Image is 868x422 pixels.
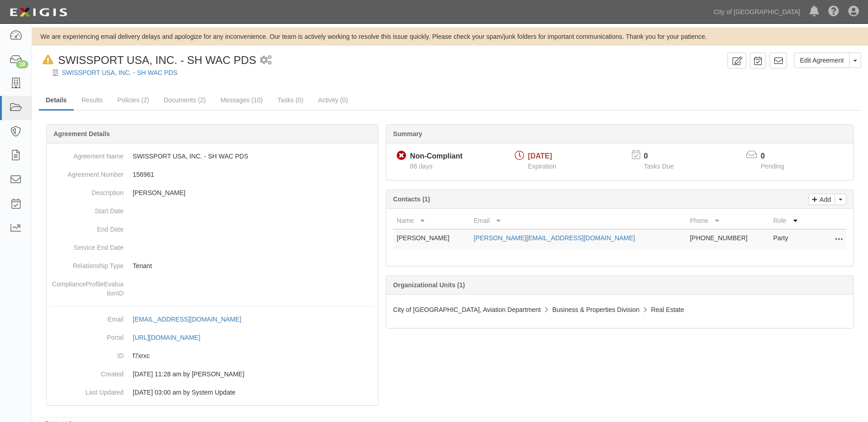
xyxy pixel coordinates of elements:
[214,91,270,109] a: Messages (10)
[50,147,124,161] dt: Agreement Name
[50,347,124,360] dt: ID
[16,60,28,69] div: 18
[50,328,124,342] dt: Portal
[50,347,374,365] dd: f7xrxc
[7,4,70,21] img: logo-5460c22ac91f19d4615b14bd174203de0afe785f0fc80cf4dbbc73dc1793850b.png
[75,91,110,109] a: Results
[50,257,124,270] dt: Relationship Type
[552,306,640,313] span: Business & Properties Division
[528,152,552,160] span: [DATE]
[39,53,256,68] div: SWISSPORT USA, INC. - SH WAC PDS
[770,229,810,250] td: Party
[686,212,770,229] th: Phone
[43,55,54,65] i: In Default since 06/21/2025
[393,212,470,229] th: Name
[133,316,251,323] a: [EMAIL_ADDRESS][DOMAIN_NAME]
[50,275,124,298] dt: ComplianceProfileEvaluationID
[50,383,374,401] dd: [DATE] 03:00 am by System Update
[157,91,213,109] a: Documents (2)
[54,130,110,137] b: Agreement Details
[50,383,124,397] dt: Last Updated
[50,165,374,184] dd: 156961
[50,365,374,383] dd: [DATE] 11:28 am by [PERSON_NAME]
[528,163,556,170] span: Expiration
[133,315,241,324] div: [EMAIL_ADDRESS][DOMAIN_NAME]
[644,163,674,170] span: Tasks Due
[133,188,374,197] p: [PERSON_NAME]
[50,147,374,165] dd: SWISSPORT USA, INC. - SH WAC PDS
[62,69,178,76] a: SWISSPORT USA, INC. - SH WAC PDS
[50,184,124,197] dt: Description
[39,91,74,111] a: Details
[393,229,470,250] td: [PERSON_NAME]
[651,306,684,313] span: Real Estate
[133,334,210,341] a: [URL][DOMAIN_NAME]
[644,151,685,162] p: 0
[393,130,422,137] b: Summary
[50,365,124,379] dt: Created
[260,56,272,65] i: 1 scheduled workflow
[50,238,124,252] dt: Service End Date
[709,3,805,21] a: City of [GEOGRAPHIC_DATA]
[393,281,465,289] b: Organizational Units (1)
[50,257,374,275] dd: Tenant
[32,32,868,41] div: We are experiencing email delivery delays and apologize for any inconvenience. Our team is active...
[410,163,432,170] span: Since 05/31/2025
[50,220,124,234] dt: End Date
[397,151,406,161] i: Non-Compliant
[794,53,850,68] a: Edit Agreement
[393,195,430,203] b: Contacts (1)
[761,151,796,162] p: 0
[686,229,770,250] td: [PHONE_NUMBER]
[828,6,839,17] i: Help Center - Complianz
[761,163,784,170] span: Pending
[474,234,635,242] a: [PERSON_NAME][EMAIL_ADDRESS][DOMAIN_NAME]
[50,202,124,216] dt: Start Date
[311,91,355,109] a: Activity (0)
[470,212,686,229] th: Email
[410,151,463,162] div: Non-Compliant
[270,91,310,109] a: Tasks (0)
[808,194,835,205] a: Add
[111,91,156,109] a: Policies (2)
[58,54,256,66] span: SWISSPORT USA, INC. - SH WAC PDS
[770,212,810,229] th: Role
[817,194,831,205] p: Add
[50,310,124,324] dt: Email
[393,306,541,313] span: City of [GEOGRAPHIC_DATA], Aviation Department
[50,165,124,179] dt: Agreement Number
